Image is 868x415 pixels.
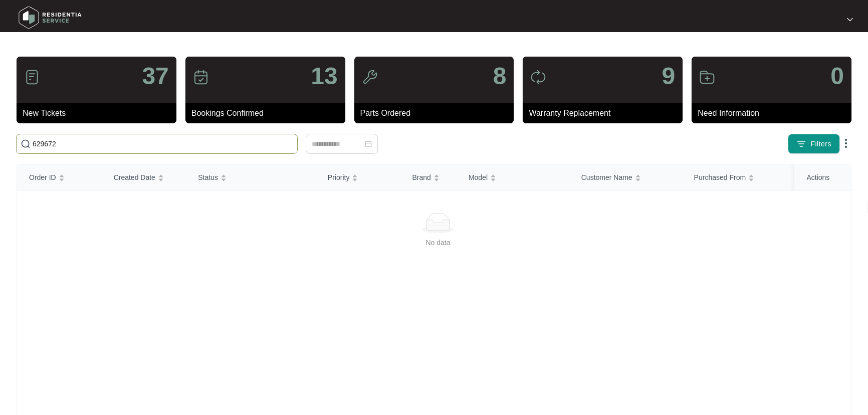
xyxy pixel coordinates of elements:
[23,107,176,119] p: New Tickets
[412,172,430,183] span: Brand
[17,164,102,191] th: Order ID
[191,107,345,119] p: Bookings Confirmed
[699,69,715,85] img: icon
[840,137,852,149] img: dropdown arrow
[810,139,831,149] span: Filters
[360,107,514,119] p: Parts Ordered
[316,164,400,191] th: Priority
[114,172,155,183] span: Created Date
[24,69,40,85] img: icon
[33,138,293,149] input: Search by Order Id, Assignee Name, Customer Name, Brand and Model
[530,69,546,85] img: icon
[493,64,507,88] p: 8
[581,172,632,183] span: Customer Name
[102,164,186,191] th: Created Date
[362,69,378,85] img: icon
[796,139,806,149] img: filter icon
[457,164,569,191] th: Model
[328,172,350,183] span: Priority
[847,17,853,22] img: dropdown arrow
[569,164,682,191] th: Customer Name
[193,69,209,85] img: icon
[311,64,337,88] p: 13
[698,107,851,119] p: Need Information
[794,164,851,191] th: Actions
[21,139,31,149] img: search-icon
[400,164,456,191] th: Brand
[529,107,683,119] p: Warranty Replacement
[694,172,746,183] span: Purchased From
[33,237,843,248] div: No data
[142,64,168,88] p: 37
[788,134,840,154] button: filter iconFilters
[198,172,218,183] span: Status
[830,64,844,88] p: 0
[469,172,488,183] span: Model
[29,172,56,183] span: Order ID
[662,64,675,88] p: 9
[186,164,316,191] th: Status
[15,3,85,33] img: residentia service logo
[682,164,795,191] th: Purchased From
